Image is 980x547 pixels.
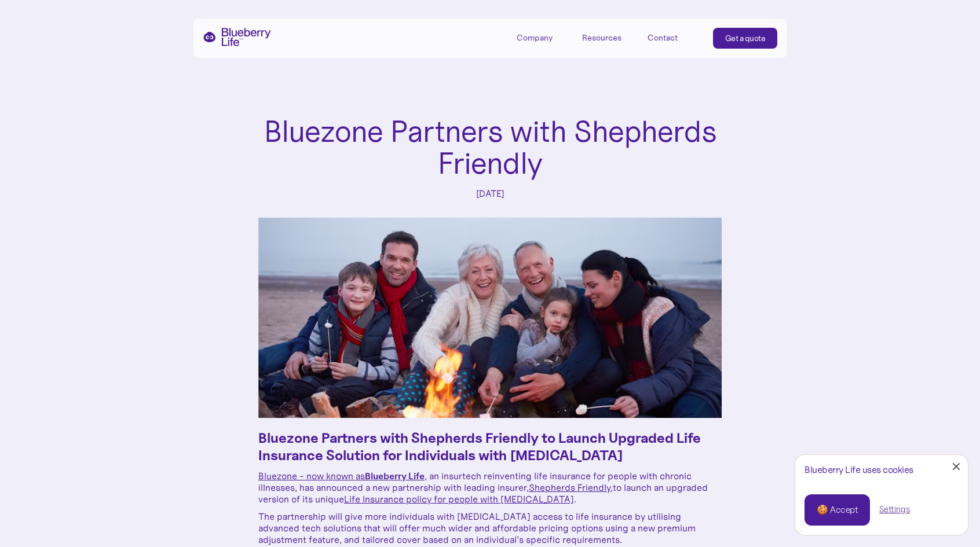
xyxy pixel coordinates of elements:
a: Contact [648,28,700,47]
a: Close Cookie Popup [945,455,968,478]
div: Get a quote [725,32,766,44]
div: Company [517,33,553,43]
div: 🍪 Accept [817,504,858,516]
div: Contact [648,33,678,43]
a: Settings [879,504,910,516]
h1: Bluezone Partners with Shepherds Friendly [258,116,722,179]
p: , an insurtech reinventing life insurance for people with chronic illnesses, has announced a new ... [258,470,722,505]
p: The partnership will give more individuals with [MEDICAL_DATA] access to life insurance by utilis... [258,511,722,545]
div: Close Cookie Popup [956,467,957,467]
a: home [203,28,271,46]
a: 🍪 Accept [805,494,870,526]
div: Blueberry Life uses cookies [805,464,959,475]
strong: Blueberry Life [365,470,425,482]
h3: Bluezone Partners with Shepherds Friendly to Launch Upgraded Life Insurance Solution for Individu... [258,429,722,464]
a: Shepherds Friendly, [529,482,613,493]
a: Get a quote [713,28,778,49]
div: Resources [582,28,634,47]
a: Bluezone - now known asBlueberry Life [258,470,425,482]
div: Resources [582,33,621,43]
a: Life Insurance policy for people with [MEDICAL_DATA] [344,493,574,505]
div: [DATE] [476,188,504,199]
div: Company [517,28,569,47]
